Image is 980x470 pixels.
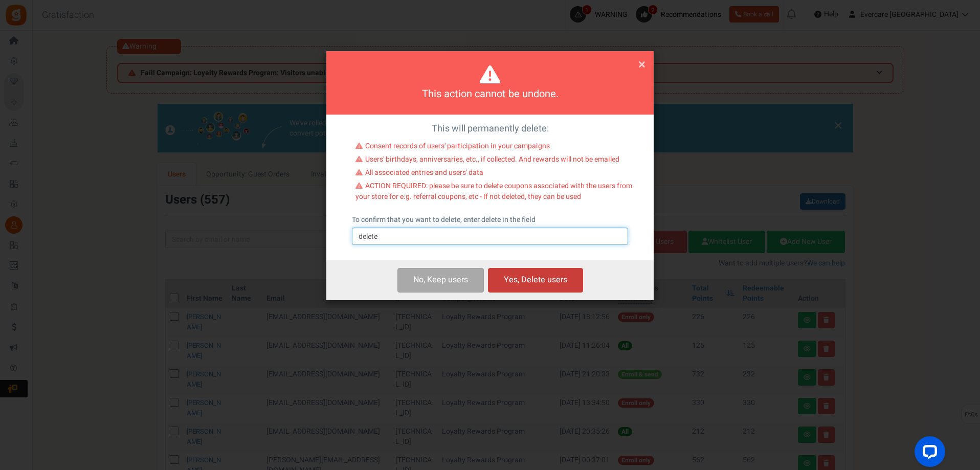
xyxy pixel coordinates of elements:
[334,122,646,136] p: This will permanently delete:
[355,154,632,168] li: Users' birthdays, anniversaries, etc., if collected. And rewards will not be emailed
[352,215,536,225] label: To confirm that you want to delete, enter delete in the field
[638,55,645,74] span: ×
[355,181,632,205] li: ACTION REQUIRED: please be sure to delete coupons associated with the users from your store for e...
[355,168,632,181] li: All associated entries and users' data
[355,141,632,154] li: Consent records of users' participation in your campaigns
[339,87,641,102] h4: This action cannot be undone.
[352,228,628,245] input: delete
[397,268,484,292] button: No, Keep users
[488,268,583,292] button: Yes, Delete users
[464,274,468,286] span: s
